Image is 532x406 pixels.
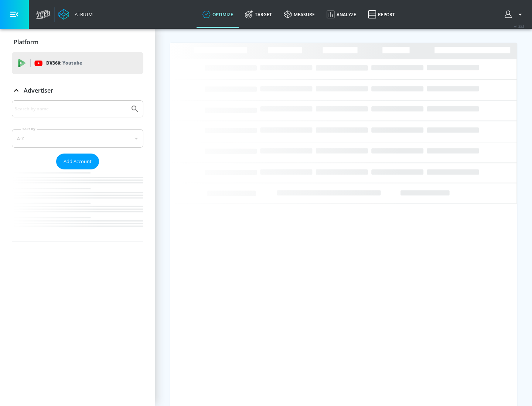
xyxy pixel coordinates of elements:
[321,1,362,28] a: Analyze
[64,157,92,166] span: Add Account
[62,59,82,67] p: Youtube
[514,24,525,28] span: v 4.33.5
[58,9,93,20] a: Atrium
[362,1,401,28] a: Report
[239,1,278,28] a: Target
[12,100,143,241] div: Advertiser
[15,104,127,114] input: Search by name
[278,1,321,28] a: measure
[12,169,143,241] nav: list of Advertiser
[24,86,53,94] p: Advertiser
[56,154,99,169] button: Add Account
[21,127,37,131] label: Sort By
[12,80,143,101] div: Advertiser
[12,32,143,52] div: Platform
[46,59,82,67] p: DV360:
[12,52,143,74] div: DV360: Youtube
[14,38,38,46] p: Platform
[197,1,239,28] a: optimize
[72,11,93,18] div: Atrium
[12,129,143,148] div: A-Z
